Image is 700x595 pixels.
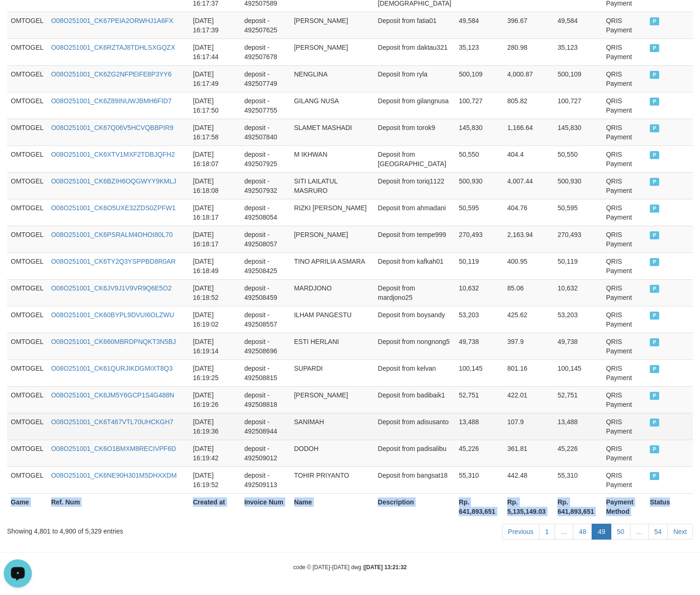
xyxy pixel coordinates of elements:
td: deposit - 492508057 [241,226,290,252]
th: Rp. 641,893,651 [554,493,602,520]
a: 49 [592,524,611,540]
td: Deposit from bangsat18 [374,466,455,493]
td: QRIS Payment [602,333,646,359]
td: Deposit from daktau321 [374,38,455,65]
td: deposit - 492508696 [241,333,290,359]
th: Status [646,493,693,520]
td: [DATE] 16:19:36 [189,413,240,440]
td: [PERSON_NAME] [290,12,374,38]
td: Deposit from kafkah01 [374,252,455,279]
td: Deposit from padisalibu [374,440,455,466]
span: PAID [650,44,659,52]
td: deposit - 492509012 [241,440,290,466]
td: [DATE] 16:18:07 [189,145,240,172]
div: Showing 4,801 to 4,900 of 5,329 entries [7,523,285,536]
td: QRIS Payment [602,145,646,172]
a: 1 [539,524,555,540]
td: Deposit from tempe999 [374,226,455,252]
td: OMTOGEL [7,92,47,119]
td: QRIS Payment [602,279,646,306]
td: [DATE] 16:19:14 [189,333,240,359]
td: deposit - 492508425 [241,252,290,279]
td: 801.16 [503,359,554,386]
td: OMTOGEL [7,440,47,466]
td: [DATE] 16:17:58 [189,119,240,145]
td: 55,310 [455,466,503,493]
td: deposit - 492507755 [241,92,290,119]
td: deposit - 492507678 [241,38,290,65]
span: PAID [650,419,659,427]
td: deposit - 492507925 [241,145,290,172]
th: Game [7,493,47,520]
td: 35,123 [554,38,602,65]
td: 100,727 [554,92,602,119]
td: Deposit from gilangnusa [374,92,455,119]
td: [DATE] 16:18:17 [189,226,240,252]
span: PAID [650,392,659,400]
td: QRIS Payment [602,199,646,226]
td: OMTOGEL [7,359,47,386]
td: OMTOGEL [7,199,47,226]
a: O08O251001_CK67Q06V5HCVQBBPIR9 [51,124,174,131]
td: OMTOGEL [7,38,47,65]
a: 48 [573,524,593,540]
td: 50,595 [455,199,503,226]
td: OMTOGEL [7,145,47,172]
td: 52,751 [455,386,503,413]
td: 145,830 [554,119,602,145]
td: QRIS Payment [602,413,646,440]
td: 55,310 [554,466,602,493]
td: [PERSON_NAME] [290,226,374,252]
a: O08O251001_CK6T467VTL70UHCKGH7 [51,418,174,426]
td: GILANG NUSA [290,92,374,119]
a: O08O251001_CK6NE90H301M5DHXXDM [51,472,177,479]
td: NENGLINA [290,65,374,92]
td: Deposit from torok9 [374,119,455,145]
td: QRIS Payment [602,359,646,386]
span: PAID [650,285,659,293]
a: Previous [502,524,540,540]
td: QRIS Payment [602,65,646,92]
span: PAID [650,258,659,266]
td: MARDJONO [290,279,374,306]
td: [DATE] 16:19:25 [189,359,240,386]
td: 49,738 [455,333,503,359]
td: 500,109 [554,65,602,92]
td: OMTOGEL [7,252,47,279]
td: OMTOGEL [7,306,47,333]
td: 100,145 [554,359,602,386]
td: QRIS Payment [602,226,646,252]
td: 270,493 [554,226,602,252]
td: [DATE] 16:19:26 [189,386,240,413]
td: Deposit from boysandy [374,306,455,333]
td: Deposit from kelvan [374,359,455,386]
td: 50,595 [554,199,602,226]
td: Deposit from ahmadani [374,199,455,226]
td: 53,203 [554,306,602,333]
td: [DATE] 16:18:08 [189,172,240,199]
td: QRIS Payment [602,172,646,199]
td: SITI LAILATUL MASRURO [290,172,374,199]
td: [DATE] 16:19:02 [189,306,240,333]
td: deposit - 492508054 [241,199,290,226]
strong: [DATE] 13:21:32 [365,564,407,571]
td: 2,163.94 [503,226,554,252]
td: SLAMET MASHADI [290,119,374,145]
td: 13,488 [554,413,602,440]
td: OMTOGEL [7,119,47,145]
td: 50,119 [554,252,602,279]
td: ILHAM PANGESTU [290,306,374,333]
a: 54 [648,524,668,540]
td: OMTOGEL [7,226,47,252]
td: QRIS Payment [602,119,646,145]
td: deposit - 492508818 [241,386,290,413]
td: 50,119 [455,252,503,279]
td: 49,738 [554,333,602,359]
td: ESTI HERLANI [290,333,374,359]
span: PAID [650,98,659,106]
td: 4,000.87 [503,65,554,92]
td: QRIS Payment [602,386,646,413]
td: 45,226 [455,440,503,466]
td: 52,751 [554,386,602,413]
td: deposit - 492507840 [241,119,290,145]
